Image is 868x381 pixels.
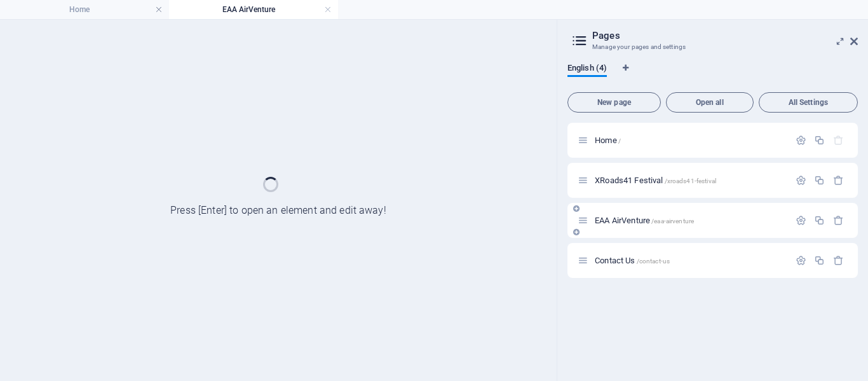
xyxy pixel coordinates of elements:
div: Settings [796,135,806,146]
div: Duplicate [814,175,825,186]
span: Click to open page [595,256,670,265]
div: Duplicate [814,135,825,146]
div: Remove [833,175,844,186]
span: Click to open page [595,176,716,185]
button: All Settings [759,92,858,113]
span: / [618,137,621,144]
div: EAA AirVenture/eaa-airventure [591,216,789,225]
span: All Settings [764,99,852,106]
h2: Pages [592,30,858,41]
span: Click to open page [595,135,621,145]
h4: EAA AirVenture [169,3,338,17]
span: /contact-us [637,258,670,265]
div: Duplicate [814,215,825,226]
div: Language Tabs [567,63,858,87]
span: /eaa-airventure [651,218,694,225]
span: Click to open page [595,216,694,225]
span: New page [573,99,655,106]
button: New page [567,92,661,113]
div: Home/ [591,136,789,144]
div: The startpage cannot be deleted [833,135,844,146]
div: Contact Us/contact-us [591,256,789,265]
div: Remove [833,255,844,266]
div: Remove [833,215,844,226]
div: XRoads41 Festival/xroads41-festival [591,176,789,184]
button: Open all [666,92,754,113]
div: Settings [796,255,806,266]
div: Duplicate [814,255,825,266]
div: Settings [796,215,806,226]
h3: Manage your pages and settings [592,41,832,53]
span: Open all [672,99,748,106]
div: Settings [796,175,806,186]
span: /xroads41-festival [665,177,717,184]
span: English (4) [567,60,607,78]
